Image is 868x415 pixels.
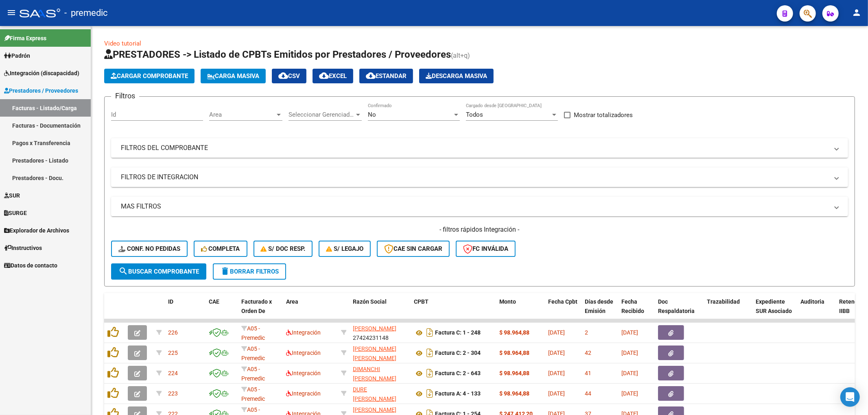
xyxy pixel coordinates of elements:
[499,350,529,356] strong: $ 98.964,88
[353,344,407,361] div: 27335713376
[64,4,108,22] span: - premedic
[435,330,481,336] strong: Factura C: 1 - 248
[435,370,481,377] strong: Factura C: 2 - 643
[377,241,450,257] button: CAE SIN CARGAR
[4,261,57,270] span: Datos de contacto
[118,268,199,275] span: Buscar Comprobante
[419,69,494,83] app-download-masive: Descarga masiva de comprobantes (adjuntos)
[319,72,347,80] span: EXCEL
[104,40,141,47] a: Video tutorial
[451,52,470,59] span: (alt+q)
[548,370,565,376] span: [DATE]
[353,325,396,332] span: [PERSON_NAME]
[839,298,866,314] span: Retencion IIBB
[238,293,283,329] datatable-header-cell: Facturado x Orden De
[168,350,178,356] span: 225
[241,298,272,314] span: Facturado x Orden De
[4,226,69,235] span: Explorador de Archivos
[353,365,407,382] div: 27215873469
[201,69,266,83] button: Carga Masiva
[111,197,848,216] mat-expansion-panel-header: MAS FILTROS
[435,350,481,356] strong: Factura C: 2 - 304
[104,69,195,83] button: Cargar Comprobante
[353,385,407,402] div: 27384441942
[350,293,411,329] datatable-header-cell: Razón Social
[165,293,206,329] datatable-header-cell: ID
[111,138,848,158] mat-expansion-panel-header: FILTROS DEL COMPROBANTE
[548,329,565,336] span: [DATE]
[353,298,387,305] span: Razón Social
[621,298,644,314] span: Fecha Recibido
[168,390,178,397] span: 223
[585,298,613,314] span: Días desde Emisión
[797,293,836,329] datatable-header-cell: Auditoria
[326,245,363,252] span: S/ legajo
[411,293,496,329] datatable-header-cell: CPBT
[289,111,354,118] span: Seleccionar Gerenciador
[286,350,321,356] span: Integración
[286,390,321,397] span: Integración
[220,266,230,276] mat-icon: delete
[499,390,529,397] strong: $ 98.964,88
[111,167,848,187] mat-expansion-panel-header: FILTROS DE INTEGRACION
[121,173,829,182] mat-panel-title: FILTROS DE INTEGRACION
[118,266,128,276] mat-icon: search
[426,72,487,80] span: Descarga Masiva
[424,387,435,400] i: Descargar documento
[414,298,429,305] span: CPBT
[104,49,451,60] span: PRESTADORES -> Listado de CPBTs Emitidos por Prestadores / Proveedores
[4,86,78,95] span: Prestadores / Proveedores
[840,387,860,407] div: Open Intercom Messenger
[852,8,861,17] mat-icon: person
[168,329,178,336] span: 226
[121,143,829,152] mat-panel-title: FILTROS DEL COMPROBANTE
[286,298,298,305] span: Area
[574,110,633,120] span: Mostrar totalizadores
[118,245,180,252] span: Conf. no pedidas
[424,367,435,380] i: Descargar documento
[4,209,27,217] span: SURGE
[286,370,321,376] span: Integración
[424,326,435,339] i: Descargar documento
[201,245,240,252] span: Completa
[254,241,313,257] button: S/ Doc Resp.
[366,72,407,80] span: Estandar
[319,71,329,80] mat-icon: cloud_download
[278,72,300,80] span: CSV
[466,111,483,118] span: Todos
[313,69,353,83] button: EXCEL
[353,366,396,382] span: DIMANCHI [PERSON_NAME]
[213,263,286,280] button: Borrar Filtros
[618,293,655,329] datatable-header-cell: Fecha Recibido
[499,370,529,376] strong: $ 98.964,88
[209,298,219,305] span: CAE
[207,72,259,80] span: Carga Masiva
[206,293,238,329] datatable-header-cell: CAE
[286,329,321,336] span: Integración
[278,71,288,80] mat-icon: cloud_download
[435,391,481,397] strong: Factura A: 4 - 133
[261,245,306,252] span: S/ Doc Resp.
[4,34,46,43] span: Firma Express
[424,346,435,359] i: Descargar documento
[621,390,638,397] span: [DATE]
[241,325,265,341] span: A05 - Premedic
[353,345,396,361] span: [PERSON_NAME] [PERSON_NAME]
[4,243,42,252] span: Instructivos
[168,298,173,305] span: ID
[548,390,565,397] span: [DATE]
[499,329,529,336] strong: $ 98.964,88
[319,241,371,257] button: S/ legajo
[368,111,376,118] span: No
[168,370,178,376] span: 224
[585,390,591,397] span: 44
[707,298,740,305] span: Trazabilidad
[111,72,188,80] span: Cargar Comprobante
[7,8,16,17] mat-icon: menu
[585,370,591,376] span: 41
[545,293,582,329] datatable-header-cell: Fecha Cpbt
[384,245,442,252] span: CAE SIN CARGAR
[111,263,206,280] button: Buscar Comprobante
[582,293,618,329] datatable-header-cell: Días desde Emisión
[241,386,265,402] span: A05 - Premedic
